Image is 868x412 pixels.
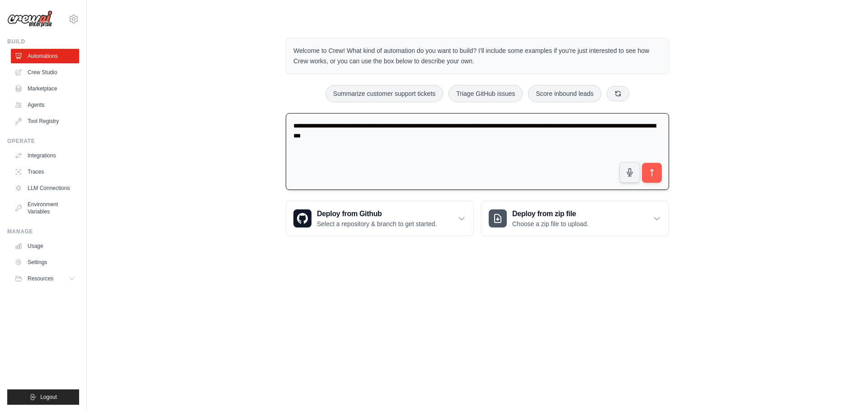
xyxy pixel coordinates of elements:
a: Tool Registry [11,114,79,128]
h3: Deploy from Github [317,208,437,219]
button: Triage GitHub issues [448,85,523,102]
a: LLM Connections [11,181,79,195]
span: Resources [28,275,53,282]
div: Operate [7,137,79,145]
img: Logo [7,10,52,28]
div: Manage [7,228,79,235]
a: Environment Variables [11,197,79,219]
h3: Deploy from zip file [512,208,589,219]
a: Integrations [11,148,79,163]
button: Resources [11,271,79,286]
a: Agents [11,98,79,112]
p: Choose a zip file to upload. [512,219,589,228]
p: Select a repository & branch to get started. [317,219,437,228]
a: Traces [11,165,79,179]
div: Widget de chat [823,369,868,412]
a: Marketplace [11,81,79,96]
button: Score inbound leads [528,85,601,102]
button: Summarize customer support tickets [325,85,443,102]
p: Welcome to Crew! What kind of automation do you want to build? I'll include some examples if you'... [293,46,661,66]
button: Logout [7,389,79,405]
span: Logout [40,393,57,401]
a: Settings [11,255,79,270]
a: Crew Studio [11,65,79,80]
iframe: Chat Widget [823,369,868,412]
div: Build [7,38,79,45]
a: Usage [11,239,79,253]
a: Automations [11,49,79,63]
